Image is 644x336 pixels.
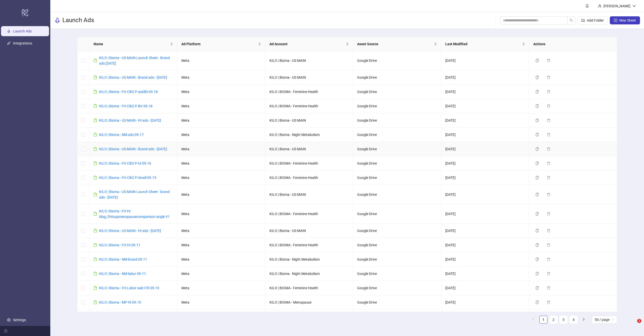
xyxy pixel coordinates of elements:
[441,99,529,113] td: [DATE]
[441,295,529,310] td: [DATE]
[547,147,550,151] span: delete
[441,156,529,171] td: [DATE]
[441,252,529,267] td: [DATE]
[265,142,353,156] td: KILO | Bioma - US MAIN
[547,258,550,261] span: delete
[529,316,537,324] button: left
[94,286,97,290] span: file
[353,70,441,85] td: Google Drive
[99,147,167,151] a: KILO | Bioma - US MAIN - Brand ads - [DATE]
[547,104,550,108] span: delete
[582,318,585,321] span: right
[177,156,265,171] td: Meta
[535,59,539,62] span: copy
[265,128,353,142] td: KILO | Bioma - Night Metabolism
[535,119,539,122] span: copy
[441,128,529,142] td: [DATE]
[177,281,265,295] td: Meta
[535,243,539,247] span: copy
[94,212,97,216] span: file
[547,176,550,179] span: delete
[598,4,601,8] span: user
[550,316,557,323] a: 2
[265,85,353,99] td: KILO | BIOMA - Feminine Health
[265,51,353,70] td: KILO | Bioma - US MAIN
[580,316,588,324] button: right
[94,229,97,232] span: file
[601,3,632,9] div: [PERSON_NAME]
[177,51,265,70] td: Meta
[570,316,578,324] li: 4
[529,316,537,324] li: Previous Page
[94,258,97,261] span: file
[540,316,547,323] a: 1
[90,37,178,51] th: Name
[94,272,97,275] span: file
[632,4,636,8] span: down
[99,257,147,261] a: KILO | Bioma - NM brand 09.11
[177,142,265,156] td: Meta
[353,142,441,156] td: Google Drive
[13,318,26,322] a: Settings
[547,76,550,79] span: delete
[99,300,141,304] a: KILO | Bioma - MP HI 09.10
[547,212,550,216] span: delete
[549,316,557,324] li: 2
[94,104,97,108] span: file
[441,85,529,99] td: [DATE]
[265,113,353,128] td: KILO | Bioma - US MAIN
[94,59,97,62] span: file
[177,70,265,85] td: Meta
[535,286,539,290] span: copy
[441,70,529,85] td: [DATE]
[441,142,529,156] td: [DATE]
[353,51,441,70] td: Google Drive
[99,90,158,94] a: KILO | Bioma - FH CBO P-sexlife 09.18
[94,119,97,122] span: file
[99,190,170,199] a: KILO | Bioma - US MAIN Launch Sheet - brand ads - [DATE]
[445,41,521,47] span: Last Modified
[535,272,539,275] span: copy
[177,113,265,128] td: Meta
[265,295,353,310] td: KILO | BIOMA - Menopause
[441,224,529,238] td: [DATE]
[265,281,353,295] td: KILO | BIOMA - Feminine Health
[353,252,441,267] td: Google Drive
[353,85,441,99] td: Google Drive
[265,238,353,252] td: KILO | BIOMA - Feminine Health
[547,162,550,165] span: delete
[441,51,529,70] td: [DATE]
[265,37,353,51] th: Ad Account
[535,104,539,108] span: copy
[547,119,550,122] span: delete
[353,37,441,51] th: Asset Source
[560,316,567,323] a: 3
[595,316,614,323] span: 50 / page
[265,171,353,185] td: KILO | BIOMA - Feminine Health
[535,133,539,136] span: copy
[99,176,156,180] a: KILO | Bioma - FH CBO P-Smell 09.15
[357,41,433,47] span: Asset Source
[177,37,265,51] th: Ad Platform
[177,128,265,142] td: Meta
[547,193,550,196] span: delete
[177,224,265,238] td: Meta
[535,301,539,304] span: copy
[441,238,529,252] td: [DATE]
[570,316,577,323] a: 4
[265,204,353,224] td: KILO | BIOMA - Feminine Health
[353,185,441,204] td: Google Drive
[177,267,265,281] td: Meta
[441,310,529,324] td: [DATE]
[94,133,97,136] span: file
[94,76,97,79] span: file
[547,301,550,304] span: delete
[265,70,353,85] td: KILO | Bioma - US MAIN
[532,318,535,321] span: left
[265,310,353,324] td: KILO | Bioma - Night Metabolism
[577,16,608,24] button: Add Folder
[99,229,161,233] a: KILO | Bioma - US MAIN - HI ads - [DATE]
[441,185,529,204] td: [DATE]
[441,37,529,51] th: Last Modified
[614,19,617,22] span: plus-square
